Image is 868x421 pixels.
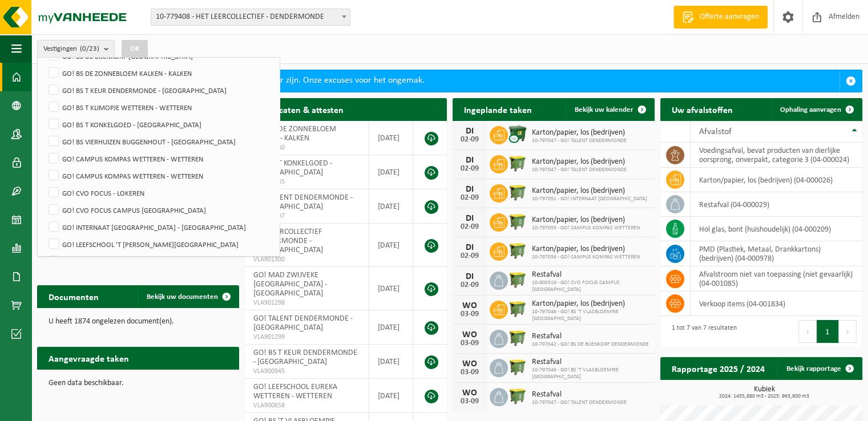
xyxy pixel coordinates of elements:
[575,106,633,114] span: Bekijk uw kalender
[508,124,527,144] img: WB-1100-CU
[508,183,527,202] img: WB-1100-HPE-GN-50
[369,121,413,155] td: [DATE]
[777,357,861,380] a: Bekijk rapportage
[532,167,627,173] span: 10-797047 - GO! TALENT DENDERMONDE
[532,225,640,232] span: 10-797055 - GO! CAMPUS KOMPAS WETTEREN
[660,357,776,379] h2: Rapportage 2025 / 2024
[253,143,360,152] span: VLA902940
[369,267,413,310] td: [DATE]
[458,359,481,369] div: WO
[253,401,360,410] span: VLA900658
[508,386,527,406] img: WB-1100-HPE-GN-50
[253,298,360,307] span: VLA901298
[839,320,857,343] button: Next
[253,333,360,342] span: VLA901299
[151,9,350,25] span: 10-779408 - HET LEERCOLLECTIEF - DENDERMONDE
[458,185,481,194] div: DI
[691,241,862,266] td: PMD (Plastiek, Metaal, Drankkartons) (bedrijven) (04-000978)
[46,99,274,116] label: GO! BS T KLIMOPJE WETTEREN - WETTEREN
[46,218,274,236] label: GO! INTERNAAT [GEOGRAPHIC_DATA] - [GEOGRAPHIC_DATA]
[532,157,627,167] span: Karton/papier, los (bedrijven)
[253,177,360,187] span: VLA902345
[458,388,481,398] div: WO
[532,309,649,322] span: 10-797046 - GO! BS 'T VLASBLOEMPJE [GEOGRAPHIC_DATA]
[532,280,649,293] span: 10-800316 - GO! CVO FOCUS CAMPUS [GEOGRAPHIC_DATA]
[666,386,862,399] h3: Kubiek
[458,281,481,289] div: 02-09
[508,357,527,377] img: WB-1100-HPE-GN-51
[691,292,862,316] td: verkoop items (04-001834)
[46,82,274,99] label: GO! BS T KEUR DENDERMONDE - [GEOGRAPHIC_DATA]
[458,252,481,260] div: 02-09
[253,255,360,264] span: VLA901300
[691,217,862,241] td: hol glas, bont (huishoudelijk) (04-000209)
[458,369,481,377] div: 03-09
[458,194,481,202] div: 02-09
[691,168,862,192] td: karton/papier, los (bedrijven) (04-000026)
[37,285,110,307] h2: Documenten
[458,310,481,318] div: 03-09
[369,155,413,189] td: [DATE]
[666,319,737,344] div: 1 tot 7 van 7 resultaten
[37,347,140,369] h2: Aangevraagde taken
[46,201,274,218] label: GO! CVO FOCUS CAMPUS [GEOGRAPHIC_DATA]
[508,270,527,289] img: WB-1100-HPE-GN-51
[532,137,627,144] span: 10-797047 - GO! TALENT DENDERMONDE
[253,125,336,143] span: GO! BS DE ZONNEBLOEM KALKEN - KALKEN
[532,299,649,309] span: Karton/papier, los (bedrijven)
[151,9,350,26] span: 10-779408 - HET LEERCOLLECTIEF - DENDERMONDE
[46,116,274,133] label: GO! BS T KONKELGOED - [GEOGRAPHIC_DATA]
[458,136,481,144] div: 02-09
[532,128,627,137] span: Karton/papier, los (bedrijven)
[458,243,481,252] div: DI
[46,184,274,201] label: GO! CVO FOCUS - LOKEREN
[532,270,649,280] span: Restafval
[49,379,228,387] p: Geen data beschikbaar.
[458,301,481,310] div: WO
[458,272,481,281] div: DI
[453,98,543,120] h2: Ingeplande taken
[691,192,862,217] td: restafval (04-000029)
[147,293,218,301] span: Bekijk uw documenten
[253,367,360,376] span: VLA900945
[566,98,653,121] a: Bekijk uw kalender
[458,214,481,223] div: DI
[508,328,527,347] img: WB-1100-HPE-GN-50
[253,228,323,254] span: HET LEERCOLLECTIEF DENDERMONDE - [GEOGRAPHIC_DATA]
[369,224,413,267] td: [DATE]
[508,212,527,231] img: WB-1100-HPE-GN-51
[46,150,274,167] label: GO! CAMPUS KOMPAS WETTEREN - WETTEREN
[46,253,274,270] label: GO! LEEFSCHOOL EUREKA WETTEREN - WETTEREN
[532,332,649,341] span: Restafval
[46,64,274,82] label: GO! BS DE ZONNEBLOEM KALKEN - KALKEN
[49,318,228,326] p: U heeft 1874 ongelezen document(en).
[532,187,647,196] span: Karton/papier, los (bedrijven)
[691,266,862,292] td: afvalstroom niet van toepassing (niet gevaarlijk) (04-001085)
[458,330,481,339] div: WO
[532,399,627,406] span: 10-797047 - GO! TALENT DENDERMONDE
[369,310,413,345] td: [DATE]
[245,98,355,120] h2: Certificaten & attesten
[458,127,481,136] div: DI
[253,212,360,221] span: VLA901297
[532,196,647,203] span: 10-797051 - GO! INTERNAAT [GEOGRAPHIC_DATA]
[780,106,841,114] span: Ophaling aanvragen
[660,98,744,120] h2: Uw afvalstoffen
[369,379,413,413] td: [DATE]
[691,143,862,168] td: voedingsafval, bevat producten van dierlijke oorsprong, onverpakt, categorie 3 (04-000024)
[253,159,332,177] span: GO! BS T KONKELGOED - [GEOGRAPHIC_DATA]
[253,383,337,400] span: GO! LEEFSCHOOL EUREKA WETTEREN - WETTEREN
[253,271,327,298] span: GO! MAD ZWIJVEKE [GEOGRAPHIC_DATA] - [GEOGRAPHIC_DATA]
[253,314,353,332] span: GO! TALENT DENDERMONDE - [GEOGRAPHIC_DATA]
[253,193,353,211] span: GO! TALENT DENDERMONDE - [GEOGRAPHIC_DATA]
[532,245,640,254] span: Karton/papier, los (bedrijven)
[532,254,640,261] span: 10-797056 - GO! CAMPUS KOMPAS WETTEREN
[508,153,527,173] img: WB-1100-HPE-GN-50
[532,341,649,348] span: 10-797042 - GO! BS DE BIJENKORF DENDERMONDE
[46,133,274,150] label: GO! BS VIERHUIZEN BUGGENHOUT - [GEOGRAPHIC_DATA]
[673,6,768,29] a: Offerte aanvragen
[43,41,99,58] span: Vestigingen
[697,11,762,23] span: Offerte aanvragen
[458,223,481,231] div: 02-09
[58,70,839,92] div: Deze avond zal MyVanheede van 18u tot 21u niet bereikbaar zijn. Onze excuses voor het ongemak.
